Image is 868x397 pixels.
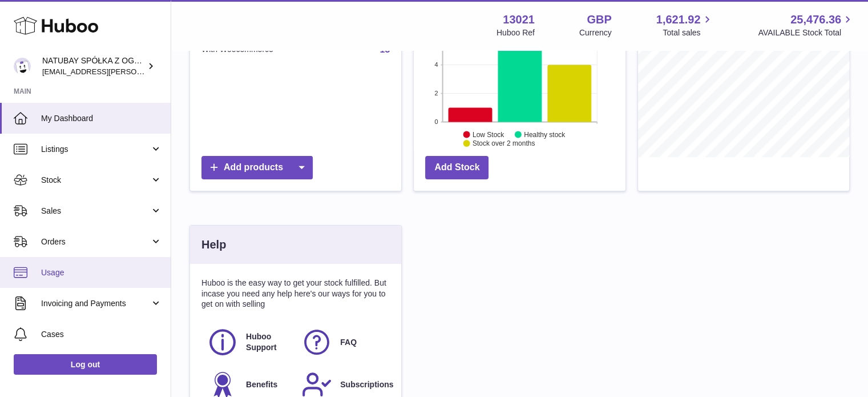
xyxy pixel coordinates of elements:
[663,27,713,38] span: Total sales
[435,90,438,97] text: 2
[579,27,612,38] div: Currency
[301,327,384,358] a: FAQ
[201,278,390,310] p: Huboo is the easy way to get your stock fulfilled. But incase you need any help here's our ways f...
[656,12,701,27] span: 1,621.92
[380,45,390,54] a: 13
[41,329,162,340] span: Cases
[41,206,150,216] span: Sales
[246,379,277,390] span: Benefits
[435,118,438,125] text: 0
[41,113,162,124] span: My Dashboard
[524,130,566,138] text: Healthy stock
[207,327,290,358] a: Huboo Support
[496,27,535,38] div: Huboo Ref
[425,156,488,179] a: Add Stock
[42,67,229,76] span: [EMAIL_ADDRESS][PERSON_NAME][DOMAIN_NAME]
[41,267,162,278] span: Usage
[758,27,854,38] span: AVAILABLE Stock Total
[41,175,150,186] span: Stock
[790,12,841,27] span: 25,476.36
[14,58,31,75] img: kacper.antkowski@natubay.pl
[435,61,438,68] text: 4
[42,55,145,77] div: NATUBAY SPÓŁKA Z OGRANICZONĄ ODPOWIEDZIALNOŚCIĄ
[41,144,150,155] span: Listings
[758,12,854,38] a: 25,476.36 AVAILABLE Stock Total
[246,331,289,353] span: Huboo Support
[201,156,313,179] a: Add products
[473,130,504,138] text: Low Stock
[656,12,714,38] a: 1,621.92 Total sales
[587,12,611,27] strong: GBP
[41,298,150,309] span: Invoicing and Payments
[503,12,535,27] strong: 13021
[340,379,393,390] span: Subscriptions
[41,236,150,247] span: Orders
[473,139,535,147] text: Stock over 2 months
[201,237,226,252] h3: Help
[14,354,157,375] a: Log out
[340,337,357,348] span: FAQ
